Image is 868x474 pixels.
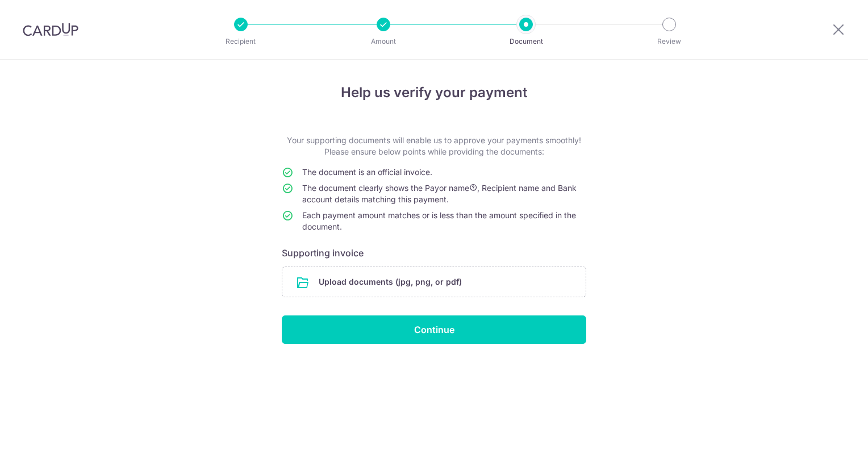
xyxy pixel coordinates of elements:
[282,135,586,157] p: Your supporting documents will enable us to approve your payments smoothly! Please ensure below p...
[23,23,78,36] img: CardUp
[282,315,586,344] input: Continue
[302,183,577,204] span: The document clearly shows the Payor name , Recipient name and Bank account details matching this...
[484,36,568,47] p: Document
[341,36,425,47] p: Amount
[302,167,432,177] span: The document is an official invoice.
[795,440,857,468] iframe: Opens a widget where you can find more information
[199,36,283,47] p: Recipient
[282,82,586,103] h4: Help us verify your payment
[627,36,711,47] p: Review
[302,210,576,231] span: Each payment amount matches or is less than the amount specified in the document.
[282,267,586,297] div: Upload documents (jpg, png, or pdf)
[282,246,586,260] h6: Supporting invoice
